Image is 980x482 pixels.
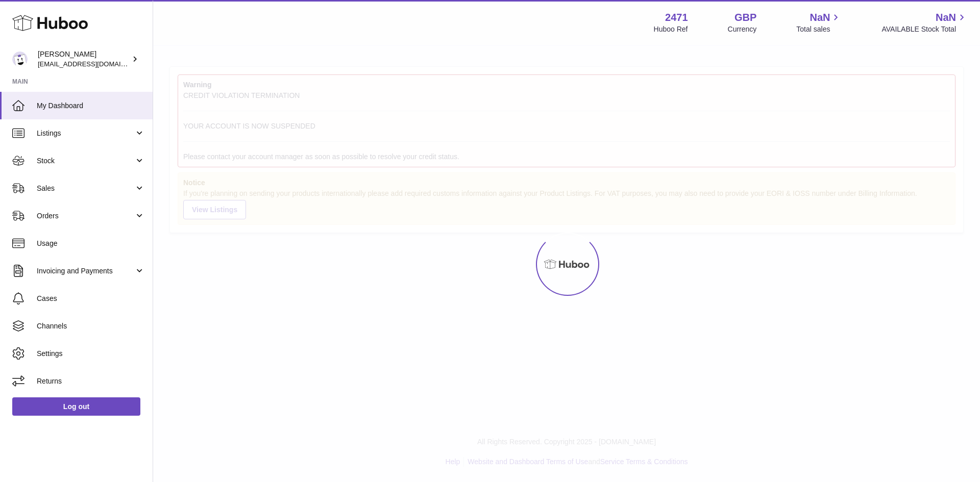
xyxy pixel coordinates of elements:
[37,156,134,166] span: Stock
[654,24,688,34] div: Huboo Ref
[37,129,134,138] span: Listings
[936,11,956,24] span: NaN
[881,11,968,34] a: NaN AVAILABLE Stock Total
[12,397,140,416] a: Log out
[38,49,130,69] div: [PERSON_NAME]
[37,101,145,111] span: My Dashboard
[665,11,688,24] strong: 2471
[37,321,145,331] span: Channels
[810,11,830,24] span: NaN
[37,239,145,248] span: Usage
[37,266,134,276] span: Invoicing and Payments
[37,376,145,386] span: Returns
[734,11,756,24] strong: GBP
[37,211,134,221] span: Orders
[38,60,150,68] span: [EMAIL_ADDRESS][DOMAIN_NAME]
[796,11,842,34] a: NaN Total sales
[728,24,757,34] div: Currency
[12,52,28,67] img: internalAdmin-2471@internal.huboo.com
[37,184,134,193] span: Sales
[881,24,968,34] span: AVAILABLE Stock Total
[796,24,842,34] span: Total sales
[37,349,145,359] span: Settings
[37,294,145,303] span: Cases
